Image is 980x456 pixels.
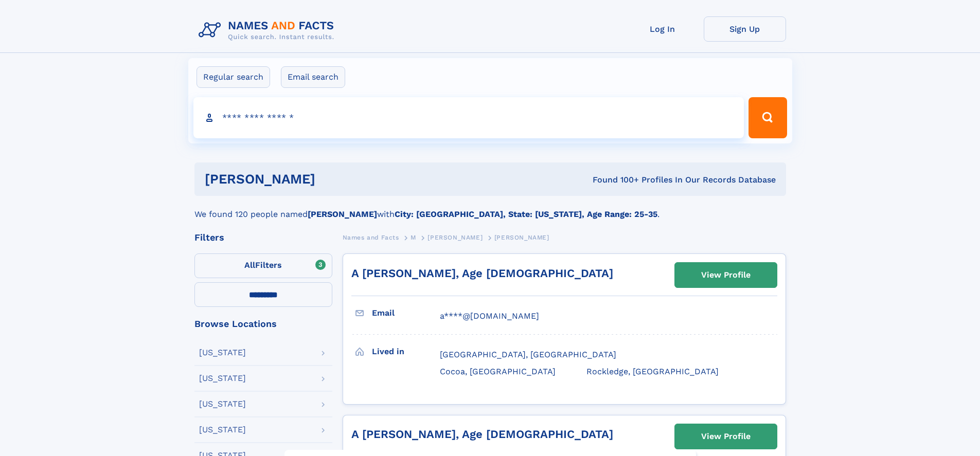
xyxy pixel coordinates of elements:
div: Browse Locations [194,319,332,329]
div: View Profile [701,263,751,287]
a: View Profile [675,263,777,287]
div: [US_STATE] [199,374,246,382]
b: City: [GEOGRAPHIC_DATA], State: [US_STATE], Age Range: 25-35 [395,209,657,219]
span: All [244,260,255,270]
input: search input [193,97,744,138]
a: Log In [621,16,704,42]
span: M [411,234,416,241]
span: [GEOGRAPHIC_DATA], [GEOGRAPHIC_DATA] [440,350,616,359]
a: M [411,231,416,244]
a: A [PERSON_NAME], Age [DEMOGRAPHIC_DATA] [351,267,613,280]
div: [US_STATE] [199,426,246,434]
img: Logo Names and Facts [194,16,343,44]
h1: [PERSON_NAME] [205,173,454,186]
div: [US_STATE] [199,400,246,408]
div: We found 120 people named with . [194,196,786,221]
span: [PERSON_NAME] [427,234,483,241]
div: Found 100+ Profiles In Our Records Database [454,174,776,186]
div: [US_STATE] [199,349,246,357]
h3: Email [372,304,440,322]
a: Sign Up [704,16,786,42]
span: Cocoa, [GEOGRAPHIC_DATA] [440,367,556,376]
div: Filters [194,233,332,242]
a: A [PERSON_NAME], Age [DEMOGRAPHIC_DATA] [351,428,613,441]
a: Names and Facts [343,231,399,244]
h3: Lived in [372,343,440,360]
button: Search Button [749,97,787,138]
span: [PERSON_NAME] [494,234,549,241]
label: Email search [281,66,345,88]
label: Filters [194,253,332,278]
a: [PERSON_NAME] [427,231,483,244]
a: View Profile [675,424,777,449]
div: View Profile [701,425,751,448]
label: Regular search [197,66,270,88]
span: Rockledge, [GEOGRAPHIC_DATA] [586,367,719,376]
b: [PERSON_NAME] [308,209,377,219]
